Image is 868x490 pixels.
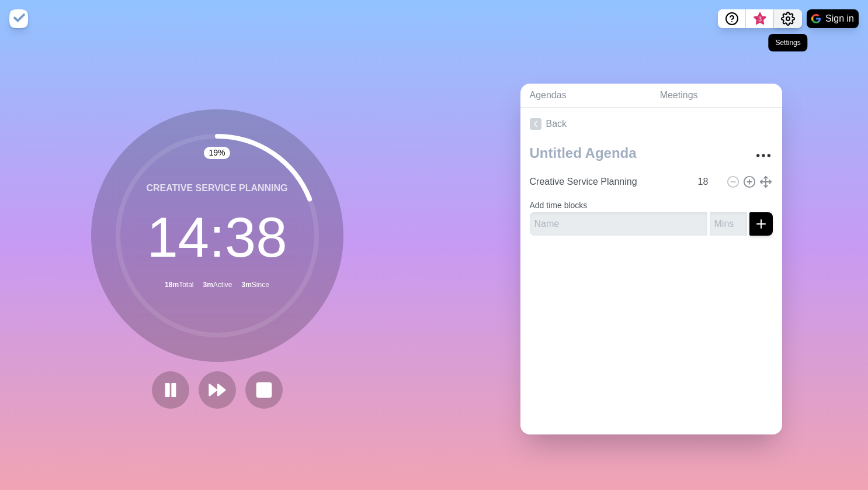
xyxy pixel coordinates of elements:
[811,14,821,23] img: google logo
[520,84,651,108] a: Agendas
[710,212,747,236] input: Mins
[693,170,721,194] input: Mins
[520,108,782,140] a: Back
[755,15,765,24] span: 3
[525,170,691,194] input: Name
[718,9,746,28] button: Help
[746,9,774,28] button: What’s new
[774,9,802,28] button: Settings
[530,212,707,236] input: Name
[9,9,28,28] img: timeblocks logo
[752,144,775,167] button: More
[530,201,588,210] label: Add time blocks
[807,9,859,28] button: Sign in
[651,84,782,108] a: Meetings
